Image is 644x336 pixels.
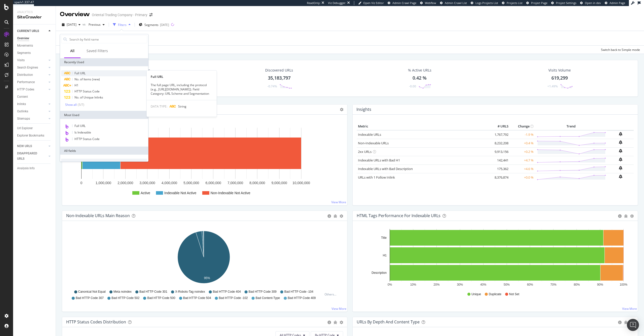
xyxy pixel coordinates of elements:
[160,23,169,27] div: [DATE]
[92,12,147,17] div: Oriental Trading Company - Primary
[490,164,510,173] td: 175,362
[256,296,280,300] span: Bad Content-Type
[357,319,420,324] div: URLs by Depth and Content Type
[510,130,535,139] td: -1.9 %
[475,1,498,5] span: Logs Projects List
[17,36,29,41] div: Overview
[357,123,490,130] th: Metric
[149,13,152,17] div: arrow-right-arrow-left
[358,166,413,171] a: Indexable URLs with Bad Description
[17,50,52,56] a: Segments
[356,106,371,113] h4: Insights
[445,1,467,5] span: Admin Crawl List
[78,290,106,294] span: Canonical Not Equal
[510,173,535,182] td: +0.0 %
[74,137,100,141] span: HTTP Status Code
[471,1,498,5] a: Logs Projects List
[619,166,622,170] div: bell-plus
[96,181,111,185] text: 1,000,000
[433,283,439,286] text: 20%
[357,213,440,218] div: HTML Tags Performance for Indexable URLs
[74,130,91,135] span: Is Indexable
[17,144,47,149] a: NEW URLS
[183,296,211,300] span: Bad HTTP Code 504
[425,1,436,5] span: Webflow
[490,147,510,156] td: 9,913,156
[271,181,287,185] text: 9,000,000
[510,147,535,156] td: +0.2 %
[175,290,205,294] span: X-Robots-Tag noindex
[358,149,372,154] a: 2xx URLs
[358,158,400,162] a: Indexable URLs with Bad H1
[622,307,637,311] a: View More
[147,83,217,96] div: The full page URL, including the protocol (e.g., [URL][DOMAIN_NAME]). Field Category: URL Scheme ...
[17,151,47,161] a: DISAPPEARED URLS
[388,1,416,5] a: Admin Crawl Page
[288,296,316,300] span: Bad HTTP Code 409
[162,181,177,185] text: 4,000,000
[383,254,387,257] text: H1
[60,147,148,155] div: All fields
[624,321,628,324] div: bug
[340,321,343,324] div: gear
[490,173,510,182] td: 8,376,874
[510,156,535,164] td: +4.7 %
[17,133,52,138] a: Explorer Bookmarks
[17,109,47,114] a: Outlinks
[17,133,44,138] div: Explorer Bookmarks
[66,123,341,201] svg: A chart.
[358,1,384,5] a: Open Viz Editor
[531,1,547,5] span: Project Page
[585,1,601,5] span: Open in dev
[358,132,381,137] a: Indexable URLs
[17,58,47,63] a: Visits
[76,296,104,300] span: Bad HTTP Code 307
[332,307,346,311] a: View More
[574,283,580,286] text: 80%
[204,276,210,280] text: 95%
[580,1,601,5] a: Open in dev
[17,151,43,161] div: DISAPPEARED URLS
[490,156,510,164] td: 142,441
[372,271,387,275] text: Description
[60,58,148,66] div: Recently Used
[510,123,535,130] th: Change
[183,181,199,185] text: 5,000,000
[140,181,155,185] text: 3,000,000
[618,321,622,324] div: circle-info
[17,14,52,20] div: SiteCrawler
[619,132,622,136] div: bell-plus
[409,84,416,88] div: -0.00
[357,229,632,287] svg: A chart.
[164,191,196,195] text: Indexable Not Active
[17,43,33,48] div: Movements
[619,149,622,153] div: bell-plus
[178,104,186,109] span: String
[619,140,622,144] div: bell-plus
[66,213,130,218] div: Non-Indexable URLs Main Reason
[471,292,481,296] span: Unique
[74,83,78,87] span: H1
[139,290,167,294] span: Bad HTTP Code 301
[117,181,133,185] text: 2,000,000
[17,65,47,70] a: Search Engines
[17,94,52,99] a: Content
[507,1,522,5] span: Projects List
[227,181,243,185] text: 7,000,000
[17,126,52,131] a: Url Explorer
[358,141,389,145] a: Non-Indexable URLs
[17,87,47,92] a: HTTP Codes
[141,191,150,195] text: Active
[61,159,147,167] div: URLs
[77,103,84,107] div: ( 5 / 7 )
[249,290,276,294] span: Bad HTTP Code 309
[213,290,241,294] span: Bad HTTP Code 404
[66,319,126,324] div: HTTP Status Codes Distribution
[66,229,341,287] div: A chart.
[17,80,47,85] a: Performance
[619,175,622,179] div: bell-plus
[328,214,331,218] div: circle-info
[17,126,33,131] div: Url Explorer
[268,75,291,81] div: 35,183,797
[334,214,337,218] div: bug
